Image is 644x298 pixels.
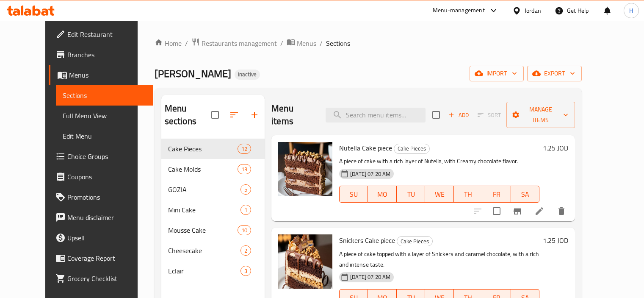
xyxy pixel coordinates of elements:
button: import [470,66,524,81]
button: WE [425,186,453,203]
span: Full Menu View [63,111,146,121]
p: A piece of cake topped with a layer of Snickers and caramel chocolate, with a rich and intense ta... [339,249,539,270]
span: import [476,68,517,79]
a: Menus [287,38,316,49]
img: Nutella Cake piece [278,142,332,196]
span: export [534,68,575,79]
div: items [238,225,251,235]
a: Menu disclaimer [49,207,153,228]
h6: 1.25 JOD [543,142,568,154]
input: search [326,108,426,123]
nav: breadcrumb [155,38,582,49]
span: MO [371,188,393,201]
span: Cheesecake [168,245,240,256]
button: Manage items [506,102,575,128]
span: Eclair [168,266,240,276]
span: Coupons [67,172,146,182]
span: 2 [241,247,251,255]
div: Eclair3 [161,261,265,281]
span: FR [486,188,507,201]
a: Choice Groups [49,146,153,167]
span: Select all sections [206,106,224,124]
a: Full Menu View [56,106,153,126]
button: TU [397,186,425,203]
span: Inactive [235,71,260,78]
div: Mini Cake1 [161,200,265,220]
h2: Menu sections [165,102,211,128]
button: Add [445,109,472,122]
span: Mini Cake [168,205,240,215]
li: / [320,38,323,48]
span: Sections [326,38,350,48]
h6: 1.25 JOD [543,234,568,246]
a: Sections [56,85,153,106]
button: SA [511,186,539,203]
img: Snickers Cake piece [278,234,332,289]
span: [PERSON_NAME] [155,64,231,83]
span: Menus [297,38,316,48]
a: Edit Menu [56,126,153,146]
div: Mousse Cake10 [161,220,265,240]
button: TH [454,186,482,203]
div: items [240,184,251,195]
button: Branch-specific-item [507,201,528,221]
span: Cake Pieces [394,144,429,153]
button: export [527,66,582,81]
a: Home [155,38,182,48]
span: Coverage Report [67,253,146,263]
div: GOZIA5 [161,179,265,200]
span: Menus [69,70,146,80]
button: MO [368,186,396,203]
li: / [185,38,188,48]
span: Add item [445,109,472,122]
div: Cheesecake2 [161,240,265,261]
span: Menu disclaimer [67,212,146,223]
span: [DATE] 07:20 AM [347,170,394,178]
span: Cake Pieces [397,237,432,246]
div: Inactive [235,70,260,80]
a: Upsell [49,228,153,248]
span: Add [447,110,470,120]
a: Grocery Checklist [49,268,153,289]
div: Cake Molds13 [161,159,265,179]
span: Sections [63,90,146,100]
span: SU [343,188,365,201]
a: Branches [49,45,153,65]
span: Select section first [472,109,506,122]
div: items [238,164,251,174]
a: Edit Restaurant [49,24,153,45]
a: Coupons [49,167,153,187]
span: GOZIA [168,184,240,195]
div: Menu-management [433,6,485,16]
div: items [240,205,251,215]
span: Cake Molds [168,164,238,174]
a: Edit menu item [534,206,544,216]
span: 12 [238,145,251,153]
span: Promotions [67,192,146,202]
p: A piece of cake with a rich layer of Nutella, with Creamy chocolate flavor. [339,156,539,167]
a: Promotions [49,187,153,207]
span: Snickers Cake piece [339,234,395,247]
span: Grocery Checklist [67,273,146,284]
span: Edit Menu [63,131,146,141]
div: Cake Pieces12 [161,139,265,159]
span: Sort sections [224,105,244,125]
nav: Menu sections [161,135,265,284]
span: TU [400,188,422,201]
button: SU [339,186,368,203]
span: H [629,6,633,15]
span: WE [428,188,450,201]
div: items [238,144,251,154]
span: Nutella Cake piece [339,142,392,154]
div: Cake Pieces [394,144,430,154]
h2: Menu items [271,102,315,128]
span: Cake Pieces [168,144,238,154]
span: Branches [67,50,146,60]
span: Select to update [488,202,506,220]
div: Jordan [525,6,541,15]
span: Upsell [67,233,146,243]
